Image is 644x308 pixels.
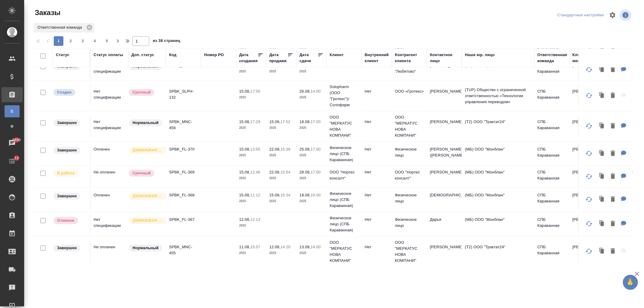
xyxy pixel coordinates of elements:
[311,193,321,197] p: 16:00
[534,85,569,106] td: СПБ Караванная
[128,146,163,154] div: Выставляется автоматически для первых 3 заказов нового контактного лица. Особое внимание
[300,245,311,249] p: 13.08,
[91,143,128,164] td: Оплачен
[365,52,389,64] div: Внутренний клиент
[300,147,311,151] p: 25.08,
[57,89,72,95] p: Создан
[2,154,23,169] a: 13
[300,152,324,158] p: 2025
[57,147,77,153] p: Завершен
[53,169,87,177] div: Выставляет ПМ после принятия заказа от КМа
[365,244,389,250] p: Нет
[569,85,604,106] td: [PERSON_NAME]
[239,217,250,222] p: 12.08,
[269,147,280,151] p: 22.08,
[8,123,17,129] span: Ф
[128,217,163,225] div: Выставляется автоматически для первых 3 заказов нового контактного лица. Особое внимание
[569,143,604,164] td: [PERSON_NAME]
[427,143,462,164] td: [PERSON_NAME] ([PERSON_NAME])
[269,52,287,64] div: Дата продажи
[534,143,569,164] td: СПБ Караванная
[239,198,263,204] p: 2025
[582,244,596,259] button: Обновить
[582,119,596,133] button: Обновить
[239,250,263,256] p: 2025
[365,169,389,175] p: Нет
[625,276,636,289] span: 🙏
[91,166,128,187] td: Не оплачен
[239,175,263,181] p: 2025
[280,193,290,197] p: 16:34
[300,198,324,204] p: 2025
[53,192,87,200] div: Выставляет КМ при направлении счета или после выполнения всех работ/сдачи заказа клиенту. Окончат...
[269,119,280,124] p: 15.08,
[596,218,608,230] button: Клонировать
[280,147,290,151] p: 15:39
[239,52,258,64] div: Дата создания
[427,214,462,235] td: Дарья
[300,94,324,100] p: 2025
[78,38,88,44] span: 3
[66,38,75,44] span: 2
[300,52,318,64] div: Дата сдачи
[462,84,534,108] td: (TUP) Общество с ограниченной ответственностью «Технологии управления переводом»
[53,119,87,127] div: Выставляет КМ при направлении счета или после выполнения всех работ/сдачи заказа клиенту. Окончат...
[596,170,608,183] button: Клонировать
[94,52,123,58] div: Статус оплаты
[90,36,100,46] button: 4
[582,217,596,231] button: Обновить
[596,148,608,160] button: Клонировать
[395,114,424,138] p: ООО "МЕРКАТУС НОВА КОМПАНИ"
[365,192,389,198] p: Нет
[569,241,604,262] td: [PERSON_NAME]
[365,119,389,125] p: Нет
[395,62,424,75] p: ООО "Любятово"
[395,88,424,94] p: ООО «Гротекс»
[5,120,20,132] a: Ф
[582,169,596,184] button: Обновить
[250,170,260,174] p: 12:46
[91,116,128,137] td: Нет спецификации
[53,146,87,154] div: Выставляет КМ при направлении счета или после выполнения всех работ/сдачи заказа клиенту. Окончат...
[430,52,459,64] div: Контактное лицо
[623,275,638,290] button: 🙏
[534,116,569,137] td: СПБ Караванная
[582,62,596,77] button: Обновить
[280,245,290,249] p: 14:20
[300,89,311,94] p: 26.08,
[330,114,359,138] p: ООО "МЕРКАТУС НОВА КОМПАНИ"
[56,52,69,58] div: Статус
[269,152,293,158] p: 2025
[169,119,198,131] p: SPBK_MNC-456
[330,240,359,264] p: ООО "МЕРКАТУС НОВА КОМПАНИ"
[596,64,608,76] button: Клонировать
[427,166,462,187] td: [PERSON_NAME]
[66,36,75,46] button: 2
[131,52,154,58] div: Доп. статус
[53,217,87,225] div: Выставляет КМ после отмены со стороны клиента. Если уже после запуска – КМ пишет ПМу про отмену, ...
[582,88,596,103] button: Обновить
[128,88,163,97] div: Выставляется автоматически, если на указанный объем услуг необходимо больше времени в стандартном...
[330,52,344,58] div: Клиент
[102,38,112,44] span: 5
[239,170,250,174] p: 15.08,
[133,89,151,95] p: Срочный
[608,193,618,206] button: Удалить
[534,189,569,210] td: СПБ Караванная
[330,84,359,108] p: Solopharm (ООО "Гротекс")/Солофарм
[596,193,608,206] button: Клонировать
[534,214,569,235] td: СПБ Караванная
[53,244,87,252] div: Выставляет КМ при направлении счета или после выполнения всех работ/сдачи заказа клиенту. Окончат...
[239,245,250,249] p: 11.08,
[395,240,424,264] p: ООО "МЕРКАТУС НОВА КОМПАНИ"
[569,214,604,235] td: [PERSON_NAME]
[128,119,163,127] div: Статус по умолчанию для стандартных заказов
[608,170,618,183] button: Удалить
[250,119,260,124] p: 17:29
[5,105,20,117] a: В
[427,116,462,137] td: [PERSON_NAME]
[569,166,604,187] td: [PERSON_NAME]
[269,245,280,249] p: 12.08,
[239,89,250,94] p: 15.08,
[204,52,224,58] div: Номер PO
